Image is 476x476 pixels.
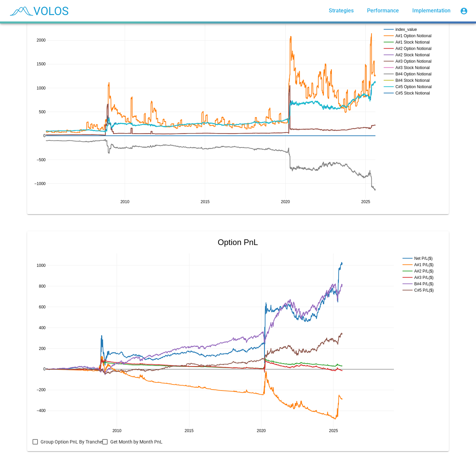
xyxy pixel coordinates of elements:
[41,438,102,446] span: Group Option PnL By Tranche
[329,7,354,14] span: Strategies
[412,7,451,14] span: Implementation
[323,5,359,17] a: Strategies
[362,5,404,17] a: Performance
[367,7,399,14] span: Performance
[407,5,456,17] a: Implementation
[110,438,163,446] span: Get Month by Month PnL
[5,2,72,19] img: blue_transparent.png
[460,7,468,15] mat-icon: account_circle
